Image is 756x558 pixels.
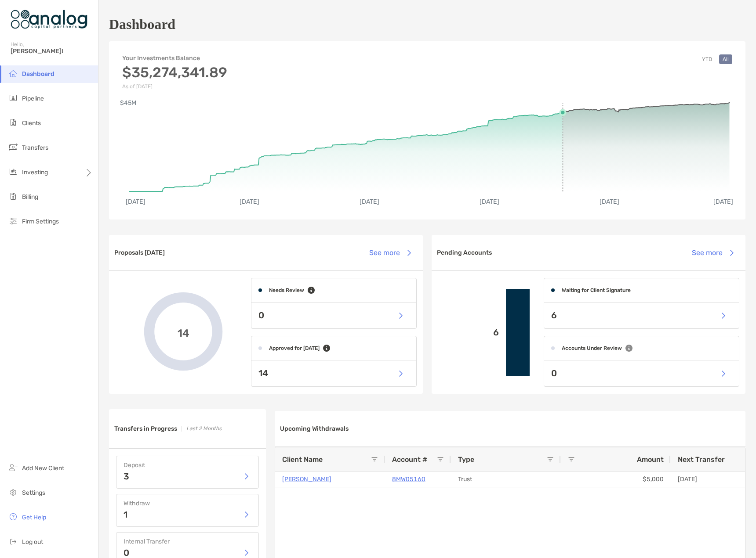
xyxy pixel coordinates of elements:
[551,368,557,379] p: 0
[122,64,227,81] h3: $35,274,341.89
[22,144,48,151] span: Transfers
[22,95,44,102] span: Pipeline
[392,474,425,485] a: 8MW05160
[8,216,18,226] img: firm-settings icon
[114,249,165,256] h3: Proposals [DATE]
[22,70,55,78] span: Dashboard
[8,93,18,103] img: pipeline icon
[122,83,227,90] p: As of [DATE]
[480,198,500,205] text: [DATE]
[698,54,716,64] button: YTD
[22,119,41,127] span: Clients
[8,68,18,79] img: dashboard icon
[8,191,18,202] img: billing icon
[114,425,177,432] h3: Transfers in Progress
[437,249,492,256] h3: Pending Accounts
[109,16,175,32] h1: Dashboard
[22,169,48,176] span: Investing
[240,198,259,205] text: [DATE]
[458,455,474,464] span: Type
[8,462,18,473] img: add_new_client icon
[719,54,732,64] button: All
[678,455,725,464] span: Next Transfer
[22,538,43,546] span: Log out
[360,198,380,205] text: [DATE]
[282,474,331,485] a: [PERSON_NAME]
[258,368,268,379] p: 14
[562,287,631,293] h4: Waiting for Client Signature
[562,345,622,351] h4: Accounts Under Review
[124,472,129,481] p: 3
[124,538,251,545] h4: Internal Transfer
[22,218,59,225] span: Firm Settings
[186,423,222,434] p: Last 2 Months
[8,117,18,128] img: clients icon
[8,166,18,177] img: investing icon
[126,198,145,205] text: [DATE]
[600,198,620,205] text: [DATE]
[714,198,734,205] text: [DATE]
[124,461,251,469] h4: Deposit
[8,487,18,497] img: settings icon
[11,47,93,55] span: [PERSON_NAME]!
[124,548,129,557] p: 0
[8,536,18,547] img: logout icon
[124,500,251,507] h4: Withdraw
[269,287,304,293] h4: Needs Review
[11,4,87,35] img: Zoe Logo
[362,243,418,263] button: See more
[22,464,64,472] span: Add New Client
[637,455,664,464] span: Amount
[451,472,561,487] div: Trust
[8,142,18,152] img: transfers icon
[258,310,264,321] p: 0
[269,345,320,351] h4: Approved for [DATE]
[282,455,323,464] span: Client Name
[124,510,127,519] p: 1
[22,193,38,201] span: Billing
[685,243,740,263] button: See more
[439,327,499,338] p: 6
[178,325,189,338] span: 14
[280,425,349,432] h3: Upcoming Withdrawals
[392,455,427,464] span: Account #
[22,489,45,497] span: Settings
[120,99,136,107] text: $45M
[551,310,557,321] p: 6
[122,54,227,62] h4: Your Investments Balance
[8,511,18,522] img: get-help icon
[22,514,46,521] span: Get Help
[561,472,671,487] div: $5,000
